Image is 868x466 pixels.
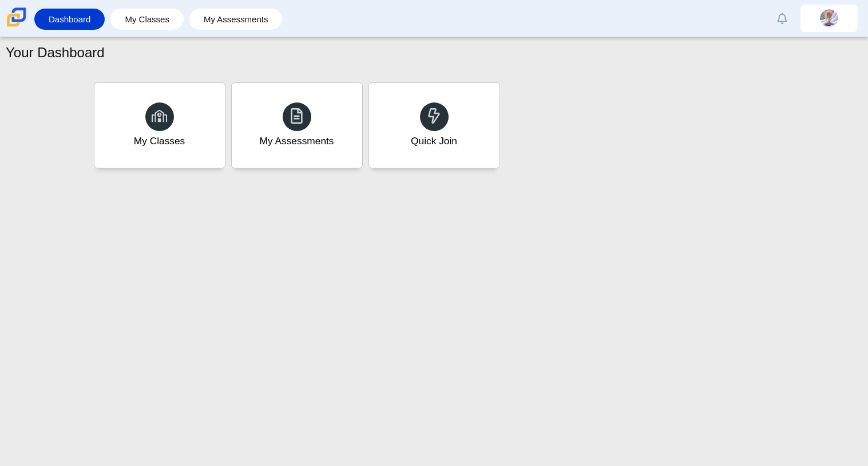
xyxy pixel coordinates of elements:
img: gabriella.manuelri.7Fnlif [820,9,838,27]
a: Alerts [770,6,795,31]
a: Quick Join [368,82,500,168]
img: Carmen School of Science & Technology [5,5,29,29]
a: Dashboard [40,9,99,30]
a: My Assessments [231,82,363,168]
h1: Your Dashboard [6,43,105,62]
a: Carmen School of Science & Technology [5,21,29,31]
a: My Assessments [195,9,277,30]
div: My Classes [134,134,185,148]
a: My Classes [94,82,225,168]
a: gabriella.manuelri.7Fnlif [800,5,858,32]
div: Quick Join [411,134,457,148]
div: My Assessments [260,134,334,148]
a: My Classes [116,9,178,30]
